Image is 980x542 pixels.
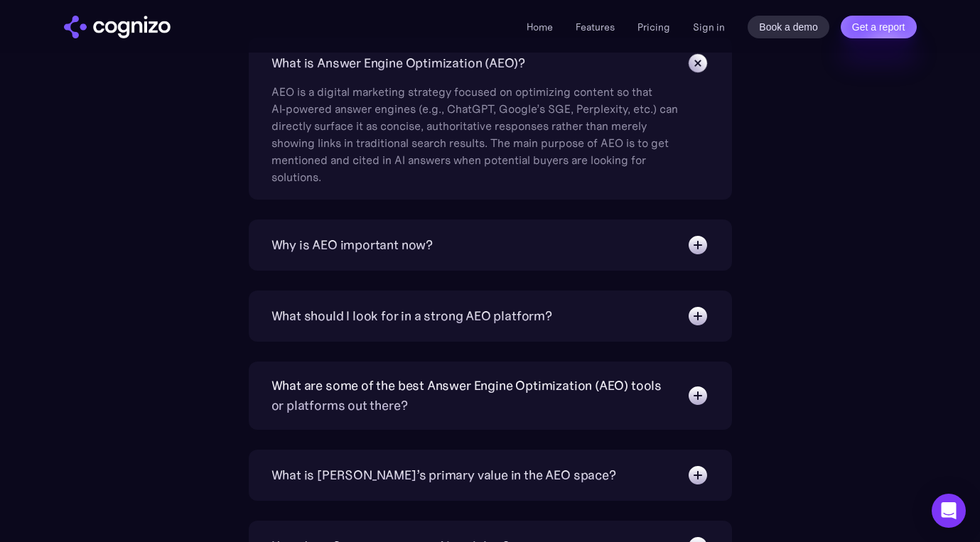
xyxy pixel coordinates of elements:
a: Features [576,21,615,33]
div: Open Intercom Messenger [932,494,966,528]
img: cognizo logo [64,16,171,38]
a: Home [527,21,553,33]
div: What are some of the best Answer Engine Optimization (AEO) tools or platforms out there? [271,376,672,416]
div: Why is AEO important now? [271,235,434,255]
a: Pricing [637,21,670,33]
a: Sign in [693,18,725,36]
a: Book a demo [748,16,829,38]
div: What is [PERSON_NAME]’s primary value in the AEO space? [271,465,616,485]
a: Get a report [841,16,917,38]
div: What should I look for in a strong AEO platform? [271,306,552,326]
a: home [64,16,171,38]
div: AEO is a digital marketing strategy focused on optimizing content so that AI‑powered answer engin... [271,75,684,185]
div: What is Answer Engine Optimization (AEO)? [271,53,526,73]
